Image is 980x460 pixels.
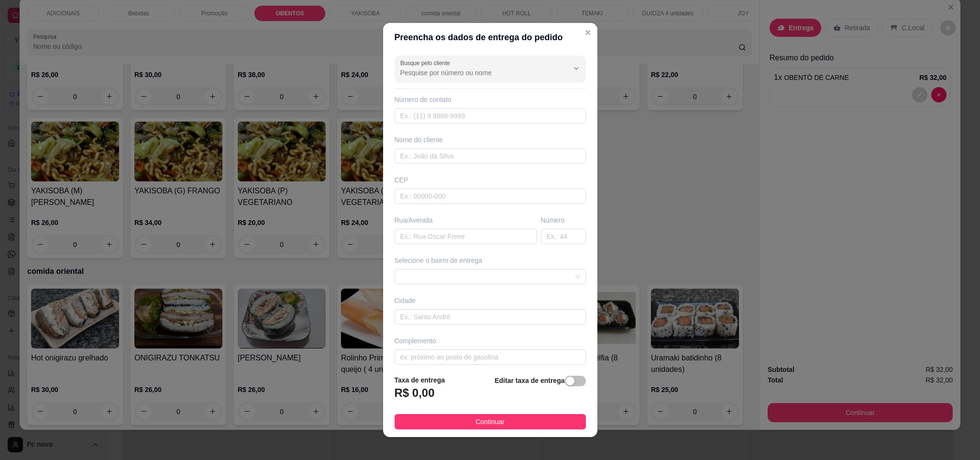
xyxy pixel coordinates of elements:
[475,416,505,427] span: Continuar
[395,309,586,325] input: Ex.: Santo André
[395,256,586,265] div: Selecione o bairro de entrega
[395,108,586,123] input: Ex.: (11) 9 8888-9999
[400,59,453,67] label: Busque pelo cliente
[395,229,537,244] input: Ex.: Rua Oscar Freire
[580,25,595,40] button: Close
[395,414,586,429] button: Continuar
[569,61,584,76] button: Show suggestions
[541,215,586,225] div: Número
[383,23,597,52] header: Preencha os dados de entrega do pedido
[395,336,586,346] div: Complemento
[395,189,586,204] input: Ex.: 00000-000
[395,296,586,305] div: Cidade
[400,68,553,78] input: Busque pelo cliente
[395,95,586,104] div: Número de contato
[495,377,564,384] strong: Editar taxa de entrega
[395,349,586,365] input: ex: próximo ao posto de gasolina
[395,135,586,145] div: Nome do cliente
[541,229,586,244] input: Ex.: 44
[395,376,445,384] strong: Taxa de entrega
[395,148,586,164] input: Ex.: João da Silva
[395,175,586,185] div: CEP
[395,215,537,225] div: Rua/Avenida
[395,385,435,401] h3: R$ 0,00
